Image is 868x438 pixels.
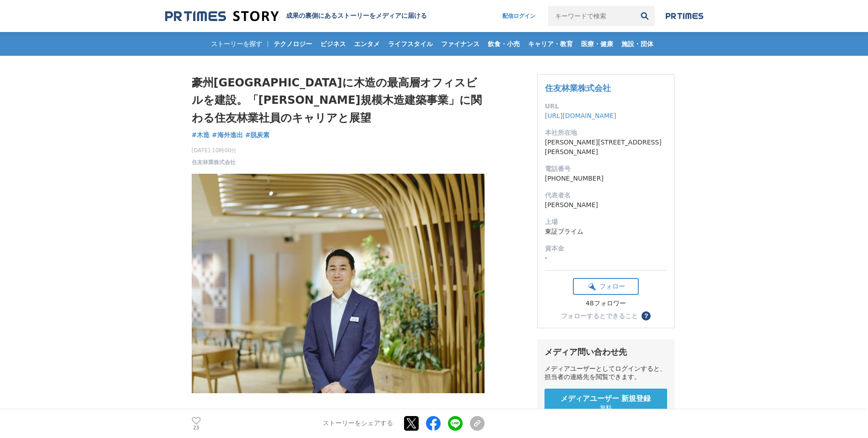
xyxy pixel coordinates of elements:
[192,131,210,139] span: #木造
[317,32,350,56] a: ビジネス
[192,158,236,166] a: 住友林業株式会社
[384,32,437,56] a: ライフスタイル
[212,130,243,140] a: #海外進出
[493,6,545,26] a: 配信ログイン
[192,146,237,155] span: [DATE] 10時00分
[642,311,651,320] button: ？
[437,40,483,48] span: ファイナンス
[545,138,667,157] dd: [PERSON_NAME][STREET_ADDRESS][PERSON_NAME]
[192,174,485,393] img: thumbnail_d21dca40-a635-11ef-a42f-0f7d00e13c27.jpg
[666,12,703,20] img: prtimes
[270,32,316,56] a: テクノロジー
[573,299,639,308] div: 48フォロワー
[618,40,657,48] span: 施設・団体
[245,130,270,140] a: #脱炭素
[545,101,667,111] dt: URL
[545,112,616,119] a: [URL][DOMAIN_NAME]
[545,174,667,183] dd: [PHONE_NUMBER]
[561,313,638,319] div: フォローするとできること
[545,365,667,381] div: メディアユーザーとしてログインすると、担当者の連絡先を閲覧できます。
[545,200,667,210] dd: [PERSON_NAME]
[577,32,617,56] a: 医療・健康
[643,313,649,319] span: ？
[245,131,270,139] span: #脱炭素
[545,83,611,93] a: 住友林業株式会社
[573,278,639,295] button: フォロー
[548,6,635,26] input: キーワードで検索
[545,164,667,174] dt: 電話番号
[384,40,437,48] span: ライフスタイル
[192,74,485,127] h1: 豪州[GEOGRAPHIC_DATA]に木造の最高層オフィスビルを建設。「[PERSON_NAME]規模木造建築事業」に関わる住友林業社員のキャリアと展望
[165,10,279,22] img: 成果の裏側にあるストーリーをメディアに届ける
[545,128,667,138] dt: 本社所在地
[212,131,243,139] span: #海外進出
[484,32,523,56] a: 飲食・小売
[524,40,577,48] span: キャリア・教育
[270,40,316,48] span: テクノロジー
[192,130,210,140] a: #木造
[323,420,393,428] p: ストーリーをシェアする
[437,32,483,56] a: ファイナンス
[484,40,523,48] span: 飲食・小売
[545,227,667,236] dd: 東証プライム
[524,32,577,56] a: キャリア・教育
[545,244,667,253] dt: 資本金
[545,347,667,358] div: メディア問い合わせ先
[545,191,667,200] dt: 代表者名
[350,32,383,56] a: エンタメ
[561,394,651,404] span: メディアユーザー 新規登録
[600,404,612,412] span: 無料
[545,217,667,227] dt: 上場
[635,6,655,26] button: 検索
[350,40,383,48] span: エンタメ
[577,40,617,48] span: 医療・健康
[165,10,427,22] a: 成果の裏側にあるストーリーをメディアに届ける 成果の裏側にあるストーリーをメディアに届ける
[545,253,667,263] dd: -
[545,389,667,417] a: メディアユーザー 新規登録 無料
[317,40,350,48] span: ビジネス
[618,32,657,56] a: 施設・団体
[192,426,201,430] p: 23
[286,12,427,20] h2: 成果の裏側にあるストーリーをメディアに届ける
